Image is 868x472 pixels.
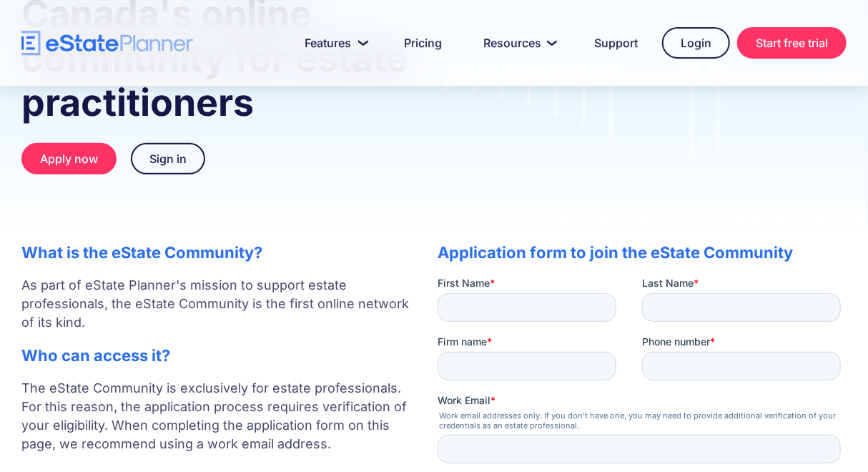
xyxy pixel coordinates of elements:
a: Pricing [387,29,459,57]
h2: Application form to join the eState Community [438,243,847,262]
a: Start free trial [737,27,847,59]
h2: Who can access it? [21,346,409,365]
a: Apply now [21,143,117,174]
a: home [21,31,193,56]
p: The eState Community is exclusively for estate professionals. For this reason, the application pr... [21,379,409,472]
a: Features [287,29,380,57]
a: Sign in [131,143,205,174]
a: Support [577,29,655,57]
a: Login [662,27,730,59]
p: As part of eState Planner's mission to support estate professionals, the eState Community is the ... [21,276,409,332]
h2: What is the eState Community? [21,243,409,262]
a: Resources [466,29,570,57]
